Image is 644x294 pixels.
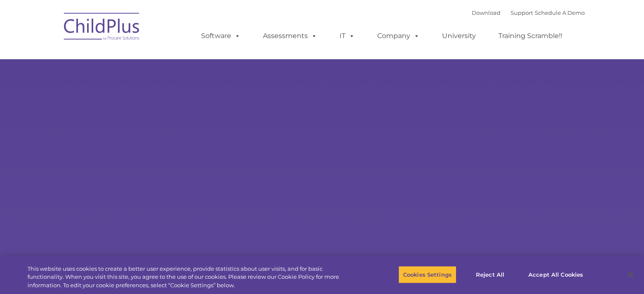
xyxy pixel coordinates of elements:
a: Company [369,27,428,44]
button: Close [621,265,640,284]
div: This website uses cookies to create a better user experience, provide statistics about user visit... [28,265,354,290]
a: Download [472,9,500,16]
a: University [434,27,484,44]
a: Software [193,27,249,44]
a: Assessments [254,27,326,44]
a: Support [511,9,533,16]
img: ChildPlus by Procare Solutions [60,7,144,49]
a: IT [331,27,363,44]
button: Accept All Cookies [524,266,588,283]
font: | [472,9,585,16]
a: Training Scramble!! [490,27,571,44]
button: Cookies Settings [398,266,456,283]
button: Reject All [464,266,517,283]
a: Schedule A Demo [535,9,585,16]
